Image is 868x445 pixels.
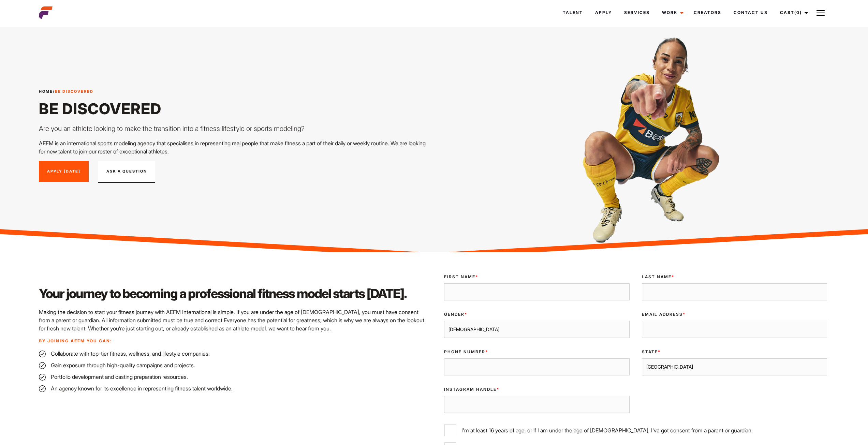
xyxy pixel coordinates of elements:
[39,285,430,302] h2: Your journey to becoming a professional fitness model starts [DATE].
[39,350,430,358] li: Collaborate with top-tier fitness, wellness, and lifestyle companies.
[39,100,430,118] h1: Be Discovered
[444,274,629,280] label: First Name
[557,3,589,22] a: Talent
[39,384,430,392] li: An agency known for its excellence in representing fitness talent worldwide.
[727,3,774,22] a: Contact Us
[794,10,802,15] span: (0)
[444,424,456,436] input: I'm at least 16 years of age, or if I am under the age of [DEMOGRAPHIC_DATA], I've got consent fr...
[39,6,53,19] img: cropped-aefm-brand-fav-22-square.png
[656,3,688,22] a: Work
[39,161,89,182] a: Apply [DATE]
[55,89,93,94] strong: Be Discovered
[444,311,629,317] label: Gender
[444,386,629,392] label: Instagram Handle
[774,3,812,22] a: Cast(0)
[39,139,430,155] p: AEFM is an international sports modeling agency that specialises in representing real people that...
[444,349,629,355] label: Phone Number
[688,3,727,22] a: Creators
[642,349,827,355] label: State
[642,274,827,280] label: Last Name
[39,361,430,369] li: Gain exposure through high-quality campaigns and projects.
[39,123,430,134] p: Are you an athlete looking to make the transition into a fitness lifestyle or sports modeling?
[816,9,825,17] img: Burger icon
[444,424,827,436] label: I'm at least 16 years of age, or if I am under the age of [DEMOGRAPHIC_DATA], I've got consent fr...
[39,89,93,94] span: /
[642,311,827,317] label: Email Address
[39,338,430,344] p: By joining AEFM you can:
[39,373,430,381] li: Portfolio development and casting preparation resources.
[618,3,656,22] a: Services
[39,89,53,94] a: Home
[98,161,155,183] button: Ask A Question
[39,308,430,332] p: Making the decision to start your fitness journey with AEFM International is simple. If you are u...
[589,3,618,22] a: Apply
